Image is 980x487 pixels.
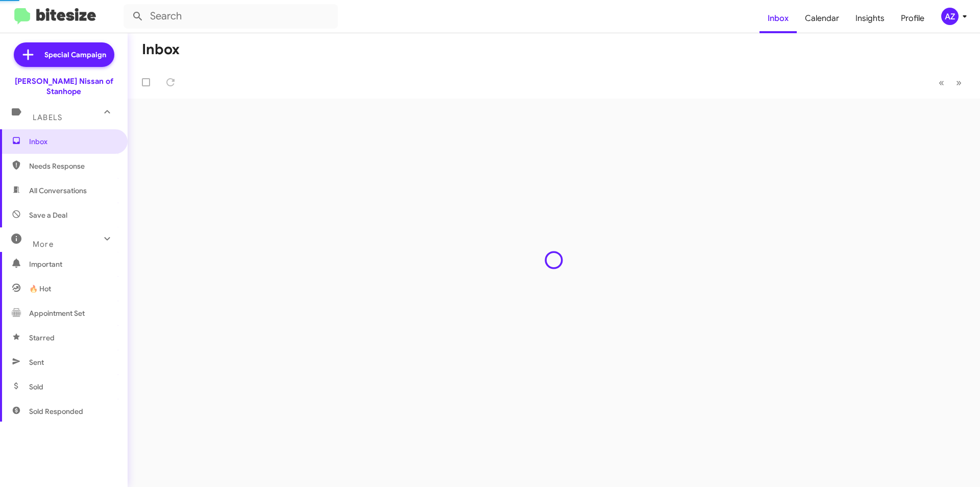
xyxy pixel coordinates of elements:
[941,8,959,25] div: AZ
[29,259,116,269] span: Important
[933,72,950,93] button: Previous
[759,4,797,33] a: Inbox
[124,4,338,29] input: Search
[29,406,83,416] span: Sold Responded
[29,185,87,196] span: All Conversations
[33,113,62,122] span: Labels
[29,210,67,220] span: Save a Deal
[847,4,893,33] a: Insights
[29,284,51,294] span: 🔥 Hot
[142,41,180,58] h1: Inbox
[956,76,962,89] span: »
[893,4,933,33] a: Profile
[44,50,106,60] span: Special Campaign
[29,308,85,318] span: Appointment Set
[797,4,847,33] a: Calendar
[939,76,944,89] span: «
[29,357,44,367] span: Sent
[933,72,968,93] nav: Page navigation example
[29,136,116,147] span: Inbox
[33,240,54,249] span: More
[14,42,114,67] a: Special Campaign
[933,8,969,25] button: AZ
[29,161,116,171] span: Needs Response
[29,382,43,392] span: Sold
[950,72,968,93] button: Next
[29,333,55,343] span: Starred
